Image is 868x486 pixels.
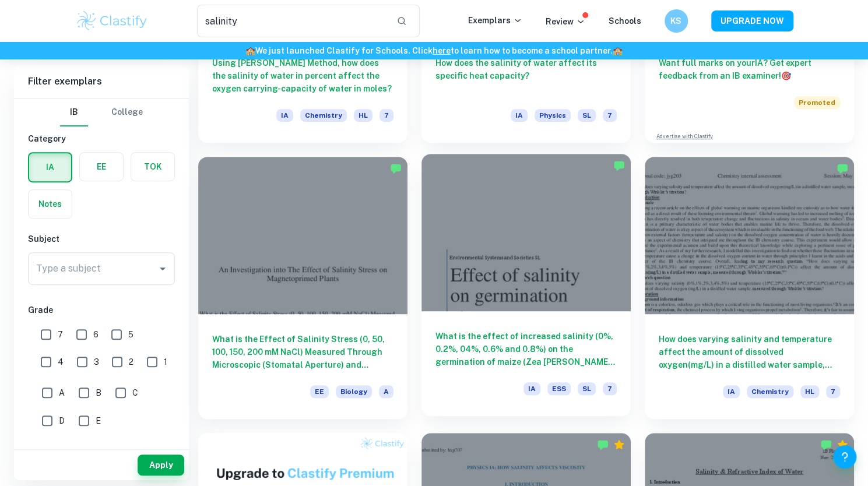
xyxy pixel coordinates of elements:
[781,71,791,80] span: 🎯
[747,385,793,398] span: Chemistry
[336,385,372,398] span: Biology
[603,382,617,395] span: 7
[198,157,407,418] a: What is the Effect of Salinity Stress (0, 50, 100, 150, 200 mM NaCl) Measured Through Microscopic...
[58,328,63,341] span: 7
[794,96,840,109] span: Promoted
[58,355,64,368] span: 4
[129,355,133,368] span: 2
[837,439,848,450] div: Premium
[723,385,740,398] span: IA
[132,386,138,399] span: C
[800,385,819,398] span: HL
[659,333,840,371] h6: How does varying salinity and temperature affect the amount of dissolved oxygen(mg/L) in a distil...
[154,260,171,277] button: Open
[60,98,143,126] div: Filter type choice
[656,132,713,140] a: Advertise with Clastify
[164,355,167,368] span: 1
[276,109,293,122] span: IA
[300,109,347,122] span: Chemistry
[245,46,255,55] span: 🏫
[826,385,840,398] span: 7
[29,153,71,181] button: IA
[433,46,451,55] a: here
[613,160,625,171] img: Marked
[578,109,596,122] span: SL
[547,382,571,395] span: ESS
[29,190,72,218] button: Notes
[310,385,329,398] span: EE
[435,330,617,368] h6: What is the effect of increased salinity (0%, 0.2%, 04%, 0.6% and 0.8%) on the germination of mai...
[535,109,571,122] span: Physics
[511,109,528,122] span: IA
[96,386,101,399] span: B
[711,10,793,31] button: UPGRADE NOW
[659,57,840,82] h6: Want full marks on your IA ? Get expert feedback from an IB examiner!
[669,15,683,27] h6: KS
[833,445,856,469] button: Help and Feedback
[80,153,123,181] button: EE
[128,328,133,341] span: 5
[60,98,88,126] button: IB
[468,14,522,27] p: Exemplars
[665,9,688,33] button: KS
[609,16,641,26] a: Schools
[379,109,393,122] span: 7
[354,109,372,122] span: HL
[94,355,99,368] span: 3
[59,414,65,427] span: D
[28,132,175,145] h6: Category
[28,304,175,316] h6: Grade
[613,46,623,55] span: 🏫
[379,385,393,398] span: A
[613,439,625,450] div: Premium
[96,414,101,427] span: E
[837,163,848,174] img: Marked
[523,382,540,395] span: IA
[212,57,393,95] h6: Using [PERSON_NAME] Method, how does the salinity of water in percent affect the oxygen carrying-...
[603,109,617,122] span: 7
[435,57,617,95] h6: How does the salinity of water affect its specific heat capacity?
[197,5,388,37] input: Search for any exemplars...
[421,157,631,418] a: What is the effect of increased salinity (0%, 0.2%, 04%, 0.6% and 0.8%) on the germination of mai...
[597,439,609,450] img: Marked
[645,157,854,418] a: How does varying salinity and temperature affect the amount of dissolved oxygen(mg/L) in a distil...
[820,439,832,450] img: Marked
[93,328,99,341] span: 6
[59,386,65,399] span: A
[546,15,585,28] p: Review
[75,9,149,33] img: Clastify logo
[212,333,393,371] h6: What is the Effect of Salinity Stress (0, 50, 100, 150, 200 mM NaCl) Measured Through Microscopic...
[28,233,175,245] h6: Subject
[2,44,866,57] h6: We just launched Clastify for Schools. Click to learn how to become a school partner.
[578,382,596,395] span: SL
[131,153,174,181] button: TOK
[14,65,189,98] h6: Filter exemplars
[111,98,143,126] button: College
[390,163,402,174] img: Marked
[138,455,184,476] button: Apply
